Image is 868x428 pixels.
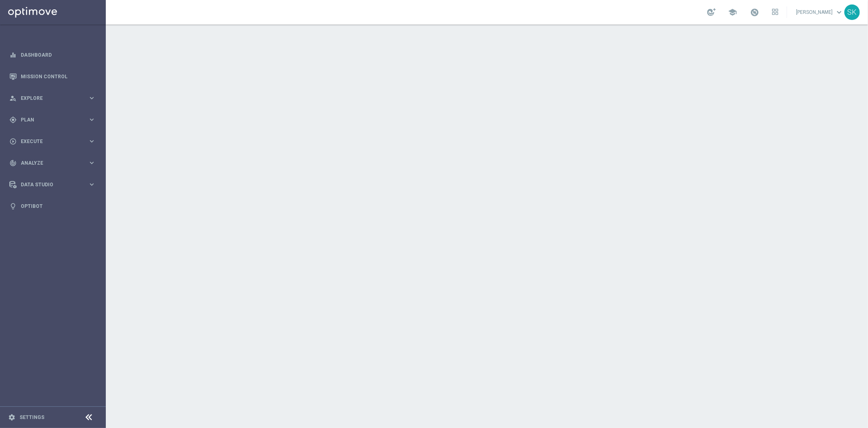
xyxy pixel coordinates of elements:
[9,203,17,210] i: lightbulb
[9,159,17,167] i: track_changes
[9,159,88,167] div: Analyze
[9,95,17,102] i: person_search
[9,138,88,145] div: Execute
[8,414,15,421] i: settings
[9,117,96,123] button: gps_fixed Plan keyboard_arrow_right
[795,6,844,18] a: [PERSON_NAME]keyboard_arrow_down
[9,116,17,124] i: gps_fixed
[9,66,96,87] div: Mission Control
[9,160,96,166] button: track_changes Analyze keyboard_arrow_right
[88,116,96,124] i: keyboard_arrow_right
[21,117,88,122] span: Plan
[9,195,96,217] div: Optibot
[9,116,88,124] div: Plan
[9,52,96,58] button: equalizer Dashboard
[9,95,88,102] div: Explore
[21,96,88,101] span: Explore
[9,181,96,188] button: Data Studio keyboard_arrow_right
[88,181,96,188] i: keyboard_arrow_right
[835,8,844,17] span: keyboard_arrow_down
[9,73,96,80] button: Mission Control
[9,51,17,59] i: equalizer
[88,94,96,102] i: keyboard_arrow_right
[9,95,96,101] button: person_search Explore keyboard_arrow_right
[9,181,88,188] div: Data Studio
[9,203,96,210] button: lightbulb Optibot
[9,138,17,145] i: play_circle_outline
[21,139,88,144] span: Execute
[88,137,96,145] i: keyboard_arrow_right
[728,8,737,17] span: school
[9,138,96,145] button: play_circle_outline Execute keyboard_arrow_right
[9,44,96,66] div: Dashboard
[88,159,96,167] i: keyboard_arrow_right
[21,195,96,217] a: Optibot
[20,415,44,420] a: Settings
[21,182,88,187] span: Data Studio
[21,44,96,66] a: Dashboard
[844,4,860,20] div: SK
[21,161,88,165] span: Analyze
[21,66,96,87] a: Mission Control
